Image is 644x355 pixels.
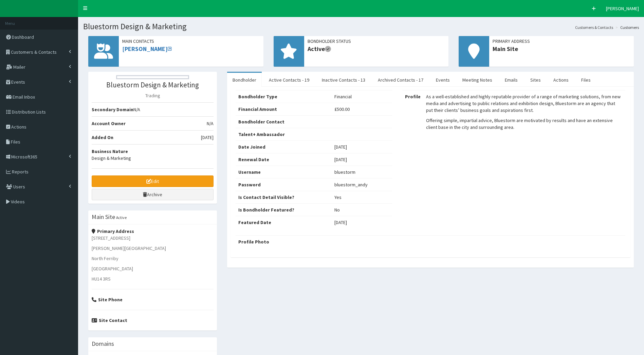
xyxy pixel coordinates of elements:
span: Customers & Contacts [11,49,57,55]
span: Files [11,139,20,145]
a: Bondholder [227,73,262,87]
a: Events [430,73,455,87]
th: Renewal Date [236,153,332,166]
h3: Domains [92,341,114,347]
span: Bondholder Status [308,38,445,45]
h1: Bluestorm Design & Marketing [83,22,639,31]
p: [PERSON_NAME][GEOGRAPHIC_DATA] [92,245,214,252]
span: Microsoft365 [11,154,37,160]
span: Events [11,79,25,85]
span: Reports [12,169,29,175]
th: Is Contact Detail Visible? [236,191,332,204]
b: Added On [92,134,113,140]
span: Actions [11,124,26,130]
span: Users [13,184,25,190]
li: Customers [614,24,639,30]
span: Main Contacts [122,38,260,45]
span: Email Inbox [13,94,35,100]
p: North Ferriby [92,255,214,262]
th: Date Joined [236,141,332,153]
span: Videos [11,199,25,205]
td: No [332,204,392,216]
p: [GEOGRAPHIC_DATA] [92,265,214,272]
p: Design & Marketing [92,155,214,162]
td: £500.00 [332,103,392,116]
p: As a well-established and highly reputable provider of a range of marketing solutions, from new m... [426,93,623,114]
td: [DATE] [332,153,392,166]
p: [STREET_ADDRESS] [92,235,214,241]
a: Inactive Contacts - 13 [316,73,371,87]
span: Primary Address [493,38,630,45]
a: Archive [92,189,214,200]
th: Bondholder Contact [236,116,332,128]
li: N/A [92,102,214,117]
td: [DATE] [332,216,392,229]
strong: Primary Address [92,228,134,234]
span: N/A [207,120,214,127]
span: Main Site [493,45,630,53]
span: Active [308,45,445,53]
span: [DATE] [201,134,214,141]
a: Sites [525,73,546,87]
th: Username [236,166,332,179]
span: Distribution Lists [12,109,46,115]
a: Archived Contacts - 17 [372,73,429,87]
span: Dashboard [12,34,34,40]
b: Business Nature [92,148,128,154]
a: Meeting Notes [457,73,498,87]
th: Featured Date [236,216,332,229]
a: Edit [92,175,214,187]
small: Active [116,215,127,220]
td: bluestorm_andy [332,179,392,191]
h3: Main Site [92,214,115,220]
a: Files [576,73,596,87]
td: [DATE] [332,141,392,153]
strong: Site Contact [92,317,127,323]
p: Offering simple, impartial advice, Bluestorm are motivated by results and have an extensive clien... [426,117,623,131]
th: Profile Photo [236,236,574,251]
a: [PERSON_NAME] [122,45,172,53]
span: [PERSON_NAME] [606,5,639,12]
th: Profile [402,90,423,137]
th: Bondholder Type [236,90,332,103]
th: Financial Amount [236,103,332,116]
span: Mailer [13,64,25,70]
b: Account Owner [92,120,126,126]
p: Trading [92,92,214,99]
th: Talent+ Ambassador [236,128,332,141]
th: Password [236,179,332,191]
td: Yes [332,191,392,204]
a: Customers & Contacts [575,24,613,30]
strong: Site Phone [92,297,123,303]
a: Active Contacts - 19 [263,73,315,87]
td: Financial [332,90,392,103]
a: Actions [548,73,574,87]
a: Emails [499,73,523,87]
th: Is Bondholder Featured? [236,204,332,216]
b: Secondary Domain [92,106,133,113]
h3: Bluestorm Design & Marketing [92,81,214,89]
td: bluestorm [332,166,392,179]
p: HU14 3RS [92,275,214,282]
